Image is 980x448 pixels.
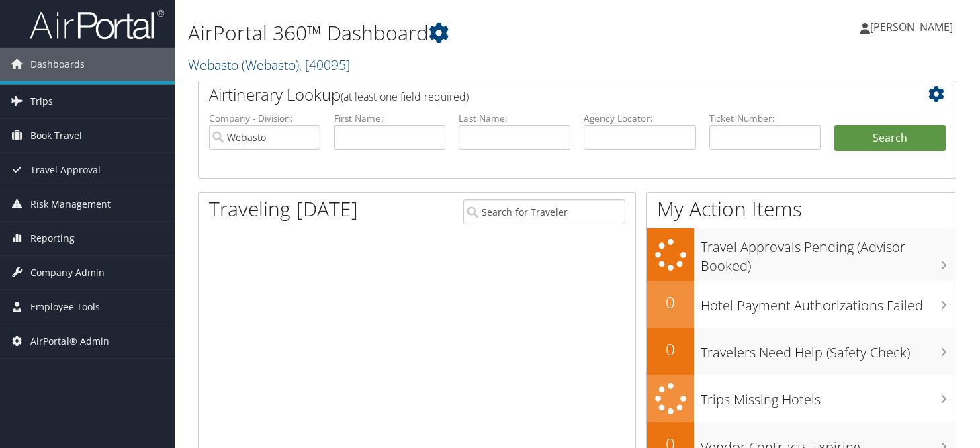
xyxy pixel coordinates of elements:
[709,111,821,125] label: Ticket Number:
[30,256,105,289] span: Company Admin
[30,187,111,221] span: Risk Management
[30,119,82,152] span: Book Travel
[188,19,707,47] h1: AirPortal 360™ Dashboard
[30,222,75,255] span: Reporting
[30,153,101,187] span: Travel Approval
[30,9,164,40] img: airportal-logo.png
[701,337,956,362] h3: Travelers Need Help (Safety Check)
[459,111,570,125] label: Last Name:
[341,89,469,104] span: (at least one field required)
[647,281,956,328] a: 0Hotel Payment Authorizations Failed
[209,195,358,223] h1: Traveling [DATE]
[647,338,694,361] h2: 0
[188,56,350,74] a: Webasto
[870,19,953,34] span: [PERSON_NAME]
[701,231,956,275] h3: Travel Approvals Pending (Advisor Booked)
[30,85,53,118] span: Trips
[584,111,695,125] label: Agency Locator:
[242,56,299,74] span: ( Webasto )
[299,56,350,74] span: , [ 40095 ]
[701,289,956,315] h3: Hotel Payment Authorizations Failed
[647,375,956,422] a: Trips Missing Hotels
[30,48,85,81] span: Dashboards
[647,328,956,375] a: 0Travelers Need Help (Safety Check)
[334,111,445,125] label: First Name:
[834,125,946,152] button: Search
[647,195,956,223] h1: My Action Items
[30,290,100,324] span: Employee Tools
[860,7,967,47] a: [PERSON_NAME]
[209,111,320,125] label: Company - Division:
[647,291,694,314] h2: 0
[463,199,625,224] input: Search for Traveler
[701,384,956,409] h3: Trips Missing Hotels
[647,228,956,280] a: Travel Approvals Pending (Advisor Booked)
[30,324,109,358] span: AirPortal® Admin
[209,83,883,106] h2: Airtinerary Lookup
